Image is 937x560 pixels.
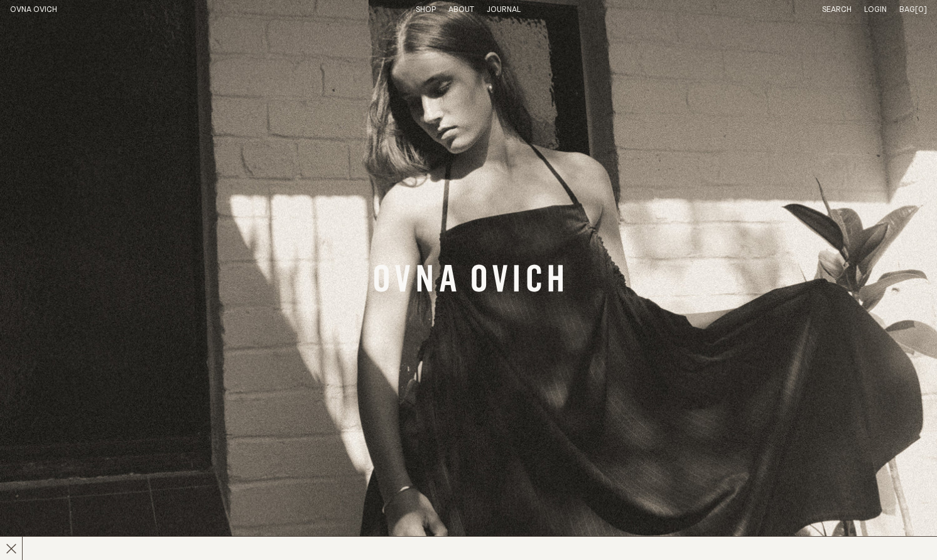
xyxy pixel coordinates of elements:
a: Journal [487,6,521,14]
span: [0] [915,6,927,14]
span: Bag [899,6,915,14]
summary: About [448,5,474,16]
a: Shop [416,6,436,14]
a: Login [864,6,887,14]
a: Banner Link [374,264,563,296]
a: Home [10,6,57,14]
a: Search [822,6,852,14]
